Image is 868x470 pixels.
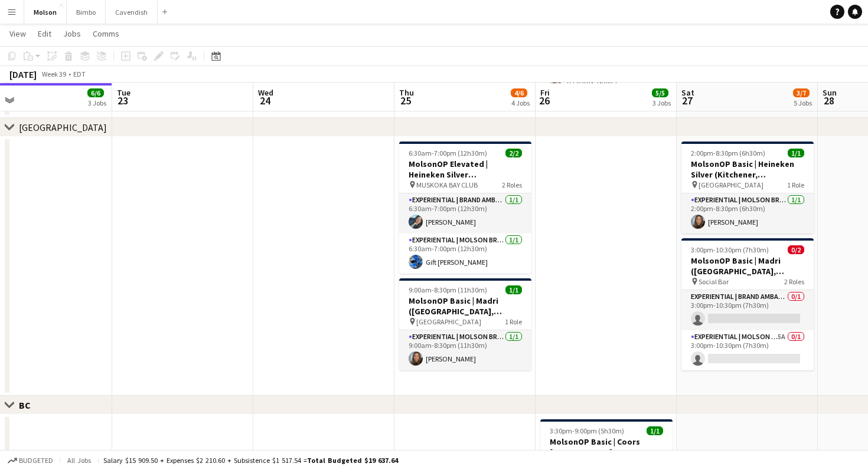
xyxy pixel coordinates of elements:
[73,70,86,78] div: EDT
[823,87,837,98] span: Sun
[681,193,814,234] app-card-role: Experiential | Molson Brand Specialist1/12:00pm-8:30pm (6h30m)[PERSON_NAME]
[681,238,814,370] app-job-card: 3:00pm-10:30pm (7h30m)0/2MolsonOP Basic | Madri ([GEOGRAPHIC_DATA], [GEOGRAPHIC_DATA]) Social Bar...
[397,94,414,107] span: 25
[788,245,804,254] span: 0/2
[9,68,37,80] div: [DATE]
[106,1,158,24] button: Cavendish
[539,94,550,107] span: 26
[117,87,130,98] span: Tue
[680,94,694,107] span: 27
[681,142,814,234] app-job-card: 2:00pm-8:30pm (6h30m)1/1MolsonOP Basic | Heineken Silver (Kitchener, [GEOGRAPHIC_DATA]) [GEOGRAPH...
[511,88,527,97] span: 4/6
[409,149,487,157] span: 6:30am-7:00pm (12h30m)
[511,98,530,107] div: 4 Jobs
[788,149,804,157] span: 1/1
[505,285,522,294] span: 1/1
[5,26,31,41] a: View
[681,290,814,330] app-card-role: Experiential | Brand Ambassador0/13:00pm-10:30pm (7h30m)
[681,255,814,277] h3: MolsonOP Basic | Madri ([GEOGRAPHIC_DATA], [GEOGRAPHIC_DATA])
[399,278,531,370] app-job-card: 9:00am-8:30pm (11h30m)1/1MolsonOP Basic | Madri ([GEOGRAPHIC_DATA], [GEOGRAPHIC_DATA]) [GEOGRAPHI...
[6,454,55,467] button: Budgeted
[409,285,487,294] span: 9:00am-8:30pm (11h30m)
[399,330,531,370] app-card-role: Experiential | Molson Brand Specialist1/19:00am-8:30pm (11h30m)[PERSON_NAME]
[256,94,273,107] span: 24
[647,426,663,435] span: 1/1
[399,142,531,274] app-job-card: 6:30am-7:00pm (12h30m)2/2MolsonOP Elevated | Heineken Silver (Gravenhurst, [GEOGRAPHIC_DATA]) MUS...
[691,245,769,254] span: 3:00pm-10:30pm (7h30m)
[19,399,40,411] div: BC
[399,295,531,317] h3: MolsonOP Basic | Madri ([GEOGRAPHIC_DATA], [GEOGRAPHIC_DATA])
[699,277,729,286] span: Social Bar
[88,98,106,107] div: 3 Jobs
[39,70,68,78] span: Week 39
[258,87,273,98] span: Wed
[793,88,810,97] span: 3/7
[794,98,812,107] div: 5 Jobs
[416,317,481,326] span: [GEOGRAPHIC_DATA]
[505,149,522,157] span: 2/2
[821,94,837,107] span: 28
[33,26,56,41] a: Edit
[652,98,671,107] div: 3 Jobs
[416,180,478,189] span: MUSKOKA BAY CLUB
[540,87,550,98] span: Fri
[399,193,531,234] app-card-role: Experiential | Brand Ambassador1/16:30am-7:00pm (12h30m)[PERSON_NAME]
[502,180,522,189] span: 2 Roles
[115,94,130,107] span: 23
[691,149,765,157] span: 2:00pm-8:30pm (6h30m)
[58,26,86,41] a: Jobs
[63,28,81,39] span: Jobs
[9,28,26,39] span: View
[87,88,104,97] span: 6/6
[93,28,119,39] span: Comms
[399,87,414,98] span: Thu
[681,330,814,370] app-card-role: Experiential | Molson Brand Specialist5A0/13:00pm-10:30pm (7h30m)
[67,1,106,24] button: Bimbo
[550,426,624,435] span: 3:30pm-9:00pm (5h30m)
[540,436,673,458] h3: MolsonOP Basic | Coors [PERSON_NAME] ([GEOGRAPHIC_DATA], [GEOGRAPHIC_DATA])
[19,456,53,465] span: Budgeted
[681,87,694,98] span: Sat
[103,456,398,465] div: Salary $15 909.50 + Expenses $2 210.60 + Subsistence $1 517.54 =
[784,277,804,286] span: 2 Roles
[699,180,763,189] span: [GEOGRAPHIC_DATA]
[307,456,398,465] span: Total Budgeted $19 637.64
[681,159,814,180] h3: MolsonOP Basic | Heineken Silver (Kitchener, [GEOGRAPHIC_DATA])
[88,26,124,41] a: Comms
[505,317,522,326] span: 1 Role
[19,121,107,133] div: [GEOGRAPHIC_DATA]
[652,88,668,97] span: 5/5
[787,180,804,189] span: 1 Role
[399,159,531,180] h3: MolsonOP Elevated | Heineken Silver (Gravenhurst, [GEOGRAPHIC_DATA])
[65,456,93,465] span: All jobs
[38,28,51,39] span: Edit
[24,1,67,24] button: Molson
[399,234,531,274] app-card-role: Experiential | Molson Brand Specialist1/16:30am-7:00pm (12h30m)Gift [PERSON_NAME]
